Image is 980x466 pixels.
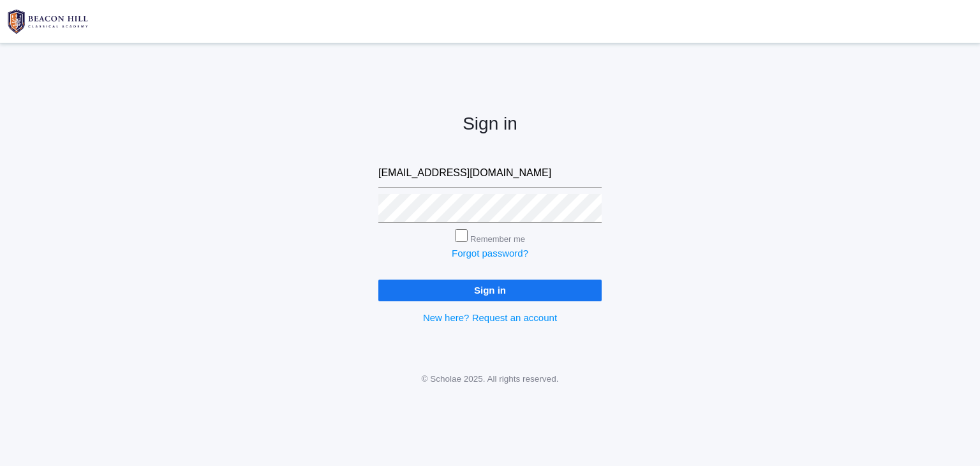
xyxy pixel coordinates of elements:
[378,280,602,301] input: Sign in
[378,159,602,188] input: Email address
[470,234,525,244] label: Remember me
[452,248,528,259] a: Forgot password?
[423,312,557,323] a: New here? Request an account
[378,114,602,134] h2: Sign in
